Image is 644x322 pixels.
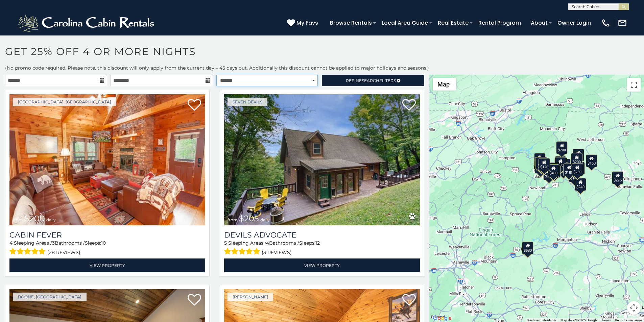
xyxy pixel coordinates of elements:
[46,217,56,222] span: daily
[9,240,13,246] span: 4
[564,164,575,176] div: $185
[287,19,320,27] a: My Favs
[535,157,547,170] div: $290
[437,81,450,88] span: Map
[224,258,420,272] a: View Property
[9,258,205,272] a: View Property
[260,217,270,222] span: daily
[101,240,106,246] span: 10
[527,17,551,29] a: About
[24,214,45,223] span: $200
[13,293,87,301] a: Boone, [GEOGRAPHIC_DATA]
[9,94,205,225] a: Cabin Fever from $200 daily
[575,178,587,191] div: $240
[618,18,627,28] img: mail-regular-white.png
[296,19,318,27] span: My Favs
[224,94,420,225] a: Devils Advocate from $205 daily
[586,154,597,167] div: $160
[433,78,456,91] button: Change map style
[548,164,559,177] div: $400
[188,293,201,307] a: Add to favorites
[543,167,555,180] div: $270
[571,153,583,166] div: $200
[402,293,416,307] a: Add to favorites
[536,157,547,170] div: $425
[612,171,624,184] div: $275
[601,18,611,28] img: phone-regular-white.png
[555,157,566,170] div: $155
[322,75,424,86] a: RefineSearchFilters
[522,242,534,254] div: $580
[434,17,472,29] a: Real Estate
[556,141,568,154] div: $200
[378,17,431,29] a: Local Area Guide
[13,217,23,222] span: from
[555,156,566,169] div: $349
[17,13,157,33] img: White-1-2.png
[475,17,524,29] a: Rental Program
[228,293,273,301] a: [PERSON_NAME]
[9,240,205,257] div: Sleeping Areas / Bathrooms / Sleeps:
[627,78,641,92] button: Toggle fullscreen view
[539,158,550,171] div: $120
[402,98,416,113] a: Add to favorites
[572,163,583,176] div: $259
[52,240,55,246] span: 3
[188,98,201,113] a: Add to favorites
[534,153,546,166] div: $275
[239,214,259,223] span: $205
[560,318,597,322] span: Map data ©2025 Google
[266,240,269,246] span: 4
[615,318,642,322] a: Report a map error
[549,163,560,176] div: $230
[224,94,420,225] img: Devils Advocate
[601,318,611,322] a: Terms (opens in new tab)
[228,98,267,106] a: Seven Devils
[346,78,396,83] span: Refine Filters
[224,230,420,240] a: Devils Advocate
[554,17,594,29] a: Owner Login
[327,17,375,29] a: Browse Rentals
[224,240,420,257] div: Sleeping Areas / Bathrooms / Sleeps:
[224,240,227,246] span: 5
[262,248,292,257] span: (3 reviews)
[362,78,379,83] span: Search
[573,149,585,162] div: $235
[315,240,320,246] span: 12
[627,301,641,315] button: Map camera controls
[9,94,205,225] img: Cabin Fever
[228,217,238,222] span: from
[47,248,80,257] span: (28 reviews)
[13,98,116,106] a: [GEOGRAPHIC_DATA], [GEOGRAPHIC_DATA]
[9,230,205,240] a: Cabin Fever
